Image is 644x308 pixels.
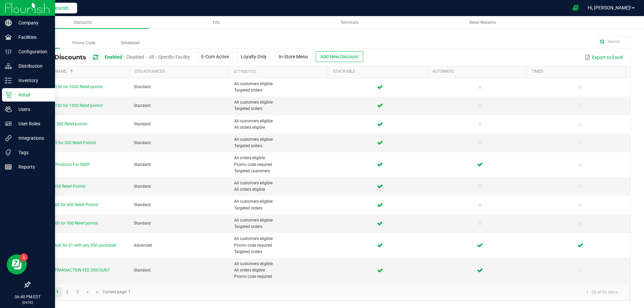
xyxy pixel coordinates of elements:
a: Go to the last page [93,287,103,297]
span: All customers eligible [234,217,326,224]
span: Standard [134,84,151,89]
inline-svg: Distribution [5,63,12,69]
span: Promo code required [234,242,326,249]
span: Standard [134,184,151,189]
span: Discounts [74,20,92,25]
span: ATM SPLIT TRANSACTION FEE DISCOUNT [34,268,110,272]
span: Promo code required [234,162,326,168]
span: Add On Topical for $1 with any $50 purchase! [34,243,116,248]
p: Reports [12,163,52,171]
p: Company [12,19,52,27]
span: Targeted orders [234,224,326,230]
span: Targeted orders [234,87,326,94]
span: All orders eligible [234,124,326,131]
span: Tills [212,20,220,25]
span: $20 OFF for 300 Relief points! [34,122,88,126]
p: Retail [12,91,52,99]
span: All customers eligible [234,136,326,143]
p: Distribution [12,62,52,70]
span: All customers eligible [234,198,326,205]
span: All customers eligible [234,81,326,87]
span: Add New Discount [320,54,359,59]
span: Promo code required [234,273,326,280]
span: $125 OFF $150 for 1500 Relief points! [34,103,103,108]
inline-svg: Integrations [5,135,12,141]
button: Export to Excel [583,52,625,63]
span: Targeted customers [234,168,326,174]
span: All orders eligible [234,186,326,193]
inline-svg: Inventory [5,77,12,84]
span: Terminals [340,20,358,25]
label: Promo Code [60,38,108,48]
button: Loyalty Only [236,51,271,62]
inline-svg: Users [5,106,12,113]
span: Standard [134,140,151,145]
a: Go to the next page [83,287,93,297]
span: All orders eligible [234,267,326,273]
span: Targeted orders [234,143,326,149]
p: [DATE] [3,300,52,305]
span: Go to the next page [85,290,91,295]
span: Disabled [126,54,144,60]
p: Configuration [12,48,52,56]
kendo-pager: Current page: 1 [30,284,630,301]
label: Scheduled [108,38,152,48]
button: Add New Discount [316,51,363,62]
p: 06:40 PM EDT [3,294,52,300]
button: In-Store Menu [274,51,312,62]
span: Standard [134,122,151,126]
span: All customers eligible [234,236,326,242]
span: Standard [134,221,151,226]
a: Page 3 [73,287,83,297]
p: Integrations [12,134,52,142]
span: $5 OFF for 100 Relief Points! [34,184,86,189]
iframe: Resource center [7,254,27,274]
p: Inventory [12,76,52,84]
span: Targeted orders [234,205,326,211]
span: $75 OFF $100 for 900 Relief points! [34,221,98,226]
span: Standard [134,162,151,167]
span: Standard [134,103,151,108]
p: User Roles [12,120,52,128]
span: Sortable [69,69,74,74]
span: Targeted orders [234,106,326,112]
span: Standard [134,268,151,272]
span: $100 OFF $150 for 1000 Relief points! [34,84,103,89]
span: Go to the last page [95,290,100,295]
inline-svg: Company [5,19,12,26]
span: Enabled [105,54,122,60]
inline-svg: Facilities [5,34,12,41]
a: Discount NameSortable [35,69,126,74]
span: Open Ecommerce Menu [568,1,583,14]
span: All customers eligible [234,180,326,186]
span: All [149,54,154,60]
iframe: Resource center unread badge [20,253,28,261]
span: $5 Expiring Products For Staff! [34,162,90,167]
span: $50 OFF $100 for 600 Relief Points! [34,202,98,207]
span: Specific Facility [158,54,190,60]
input: Search [597,37,631,47]
a: Page 1 [52,287,62,297]
p: Users [12,105,52,113]
inline-svg: Retail [5,91,12,98]
span: Hi, [PERSON_NAME]! [588,5,631,10]
kendo-pager-info: 1 - 20 of 56 items [135,287,623,298]
button: E-Com Active [197,51,233,62]
th: Attributes [228,66,328,78]
span: $30 OFF $75 for 500 Relief Points! [34,140,96,145]
inline-svg: Configuration [5,48,12,55]
span: Targeted orders [234,249,326,255]
inline-svg: Tags [5,149,12,156]
a: Std/AdvancedSortable [135,69,226,74]
a: Page 2 [62,287,72,297]
p: Tags [12,148,52,157]
span: All customers eligible [234,261,326,267]
p: Facilities [12,33,52,41]
span: All orders eligible [234,155,326,161]
span: Advanced [134,243,152,248]
span: All customers eligible [234,118,326,124]
inline-svg: User Roles [5,120,12,127]
div: Retail Discounts [35,51,368,64]
span: All customers eligible [234,99,326,106]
